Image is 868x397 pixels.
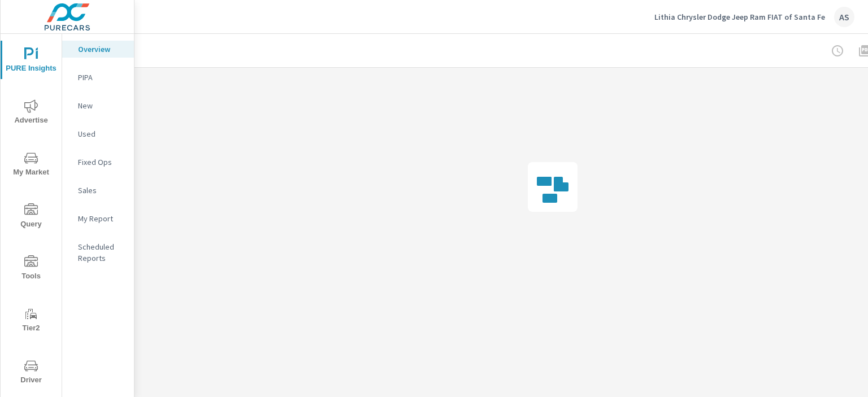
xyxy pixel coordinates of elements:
p: Sales [78,185,125,196]
span: Query [4,203,58,231]
p: Lithia Chrysler Dodge Jeep Ram FIAT of Santa Fe [654,12,825,22]
div: My Report [62,210,134,227]
span: Tools [4,255,58,283]
div: PIPA [62,69,134,86]
span: Tier2 [4,307,58,335]
p: PIPA [78,72,125,83]
div: Fixed Ops [62,154,134,171]
div: Scheduled Reports [62,238,134,267]
p: Fixed Ops [78,156,125,168]
p: My Report [78,213,125,224]
p: New [78,100,125,111]
span: My Market [4,151,58,179]
p: Scheduled Reports [78,241,125,264]
div: New [62,97,134,114]
div: AS [834,7,854,27]
p: Overview [78,43,125,55]
span: PURE Insights [4,47,58,75]
div: Used [62,125,134,142]
div: Sales [62,182,134,199]
div: Overview [62,41,134,58]
span: Advertise [4,99,58,127]
p: Used [78,128,125,139]
span: Driver [4,359,58,387]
